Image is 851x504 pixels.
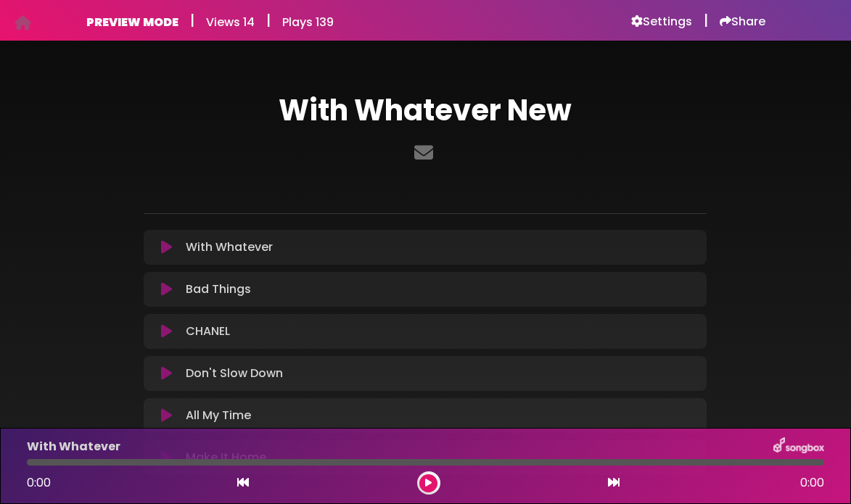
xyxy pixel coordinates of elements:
p: CHANEL [186,323,230,340]
a: Settings [631,15,692,29]
p: With Whatever [27,438,120,455]
p: Don't Slow Down [186,365,283,382]
span: 0:00 [800,474,824,492]
h5: | [266,12,271,29]
h5: | [190,12,194,29]
h6: PREVIEW MODE [86,15,178,29]
h6: Plays 139 [282,15,334,29]
p: With Whatever [186,239,273,256]
p: All My Time [186,407,251,424]
span: 0:00 [27,474,51,491]
a: Share [720,15,765,29]
h1: With Whatever New [144,93,707,128]
h6: Views 14 [206,15,255,29]
img: songbox-logo-white.png [773,437,824,456]
h5: | [704,12,708,29]
p: Bad Things [186,281,251,298]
